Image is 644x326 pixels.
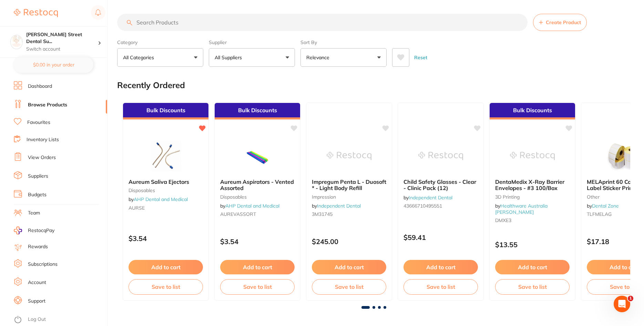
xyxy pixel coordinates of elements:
small: AURSE [129,205,203,211]
a: Budgets [28,191,47,198]
p: All Categories [123,54,157,61]
label: Supplier [209,39,295,45]
h4: Dawson Street Dental Surgery [26,31,98,45]
small: 3D Printing [495,194,570,200]
p: $13.55 [495,241,570,249]
button: Add to cart [495,260,570,274]
p: $3.54 [220,238,295,245]
button: $0.00 in your order [14,56,93,73]
label: Category [117,39,203,45]
b: Aureum Saliva Ejectors [129,179,203,185]
button: Log Out [14,314,105,325]
span: by [587,203,619,209]
p: $245.00 [312,238,386,245]
p: $59.41 [403,233,478,241]
img: DentaMedix X-Ray Barrier Envelopes - #3 100/Box [510,139,555,173]
a: AHP Dental and Medical [225,203,279,209]
button: Relevance [300,48,387,67]
a: Account [28,279,46,286]
div: Bulk Discounts [215,103,300,119]
img: RestocqPay [14,227,22,234]
span: by [220,203,279,209]
a: Independent Dental [317,203,361,209]
a: View Orders [28,154,56,161]
span: RestocqPay [28,227,54,234]
a: Healthware Australia [PERSON_NAME] [495,203,548,215]
a: Restocq Logo [14,5,58,21]
p: Switch account [26,46,98,53]
button: All Categories [117,48,203,67]
label: Sort By [300,39,387,45]
iframe: Intercom live chat [614,296,630,312]
button: Save to list [220,279,295,294]
img: Impregum Penta L - Duosoft * - Light Body Refill [327,139,371,173]
a: Dashboard [28,83,52,90]
input: Search Products [117,14,528,31]
a: Rewards [28,243,48,250]
button: Add to cart [312,260,386,274]
a: Log Out [28,316,46,323]
span: by [495,203,548,215]
b: Child Safety Glasses - Clear - Clinic Pack (12) [403,179,478,191]
small: disposables [220,194,295,200]
b: Impregum Penta L - Duosoft * - Light Body Refill [312,179,386,191]
div: Bulk Discounts [490,103,575,119]
span: 1 [628,296,633,301]
button: All Suppliers [209,48,295,67]
span: by [312,203,361,209]
a: RestocqPay [14,227,54,234]
small: impression [312,194,386,200]
small: DMXE3 [495,218,570,223]
small: 3M31745 [312,211,386,217]
button: Add to cart [220,260,295,274]
p: Relevance [306,54,332,61]
h2: Recently Ordered [117,81,185,90]
small: AUREVASSORT [220,211,295,217]
a: Subscriptions [28,261,58,268]
button: Add to cart [129,260,203,274]
button: Reset [412,48,429,67]
a: Dental Zone [592,203,619,209]
button: Save to list [495,279,570,294]
button: Create Product [533,14,587,31]
a: Suppliers [28,173,48,180]
a: Inventory Lists [27,136,59,143]
div: Bulk Discounts [123,103,208,119]
p: All Suppliers [215,54,245,61]
img: Aureum Saliva Ejectors [143,139,188,173]
button: Save to list [312,279,386,294]
button: Save to list [129,279,203,294]
img: Child Safety Glasses - Clear - Clinic Pack (12) [418,139,463,173]
a: Favourites [27,119,50,126]
a: AHP Dental and Medical [134,196,188,202]
span: by [403,194,452,201]
b: DentaMedix X-Ray Barrier Envelopes - #3 100/Box [495,179,570,191]
img: Aureum Aspirators - Vented Assorted [235,139,280,173]
small: 43666710495551 [403,203,478,209]
b: Aureum Aspirators - Vented Assorted [220,179,295,191]
a: Browse Products [28,102,67,108]
span: by [129,196,188,202]
small: disposables [129,188,203,193]
span: Create Product [546,20,581,25]
a: Independent Dental [409,194,452,201]
img: Restocq Logo [14,9,58,17]
button: Save to list [403,279,478,294]
p: $3.54 [129,234,203,242]
img: Dawson Street Dental Surgery [11,35,22,47]
a: Support [28,298,45,305]
a: Team [28,210,40,217]
button: Add to cart [403,260,478,274]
